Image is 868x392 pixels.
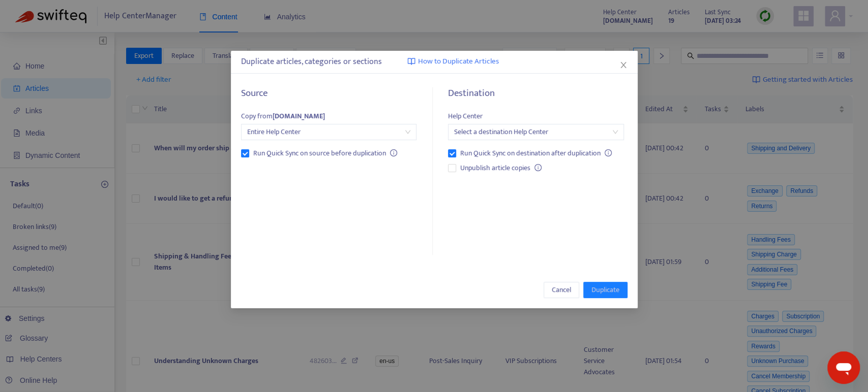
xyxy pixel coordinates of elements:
strong: [DOMAIN_NAME] [273,110,325,122]
h5: Destination [448,88,623,100]
button: Cancel [544,282,579,298]
span: info-circle [605,149,612,156]
button: Duplicate [583,282,627,298]
span: close [619,61,627,69]
span: info-circle [390,149,397,156]
span: Copy from [241,110,325,122]
span: info-circle [534,164,542,171]
div: Duplicate articles, categories or sections [241,56,627,68]
span: Help Center [448,110,483,122]
span: Run Quick Sync on destination after duplication [456,148,605,159]
img: image-link [407,57,415,66]
span: Unpublish article copies [456,162,534,174]
h5: Source [241,88,416,100]
span: Run Quick Sync on source before duplication [249,148,390,159]
span: Cancel [552,284,571,296]
span: How to Duplicate Articles [418,56,499,68]
button: Close [618,59,629,71]
a: How to Duplicate Articles [407,56,499,68]
span: Entire Help Center [247,124,410,140]
iframe: Button to launch messaging window [827,351,860,384]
